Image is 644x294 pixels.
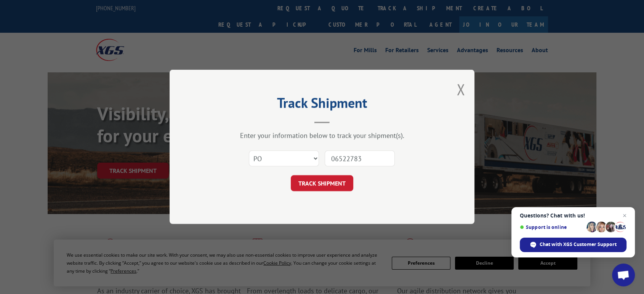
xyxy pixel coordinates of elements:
[291,176,353,192] button: TRACK SHIPMENT
[620,211,629,220] span: Close chat
[457,79,465,99] button: Close modal
[520,224,584,230] span: Support is online
[520,238,626,252] div: Chat with XGS Customer Support
[612,264,635,286] div: Open chat
[208,131,436,140] div: Enter your information below to track your shipment(s).
[208,97,436,112] h2: Track Shipment
[540,241,617,248] span: Chat with XGS Customer Support
[325,151,395,167] input: Number(s)
[520,213,626,219] span: Questions? Chat with us!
